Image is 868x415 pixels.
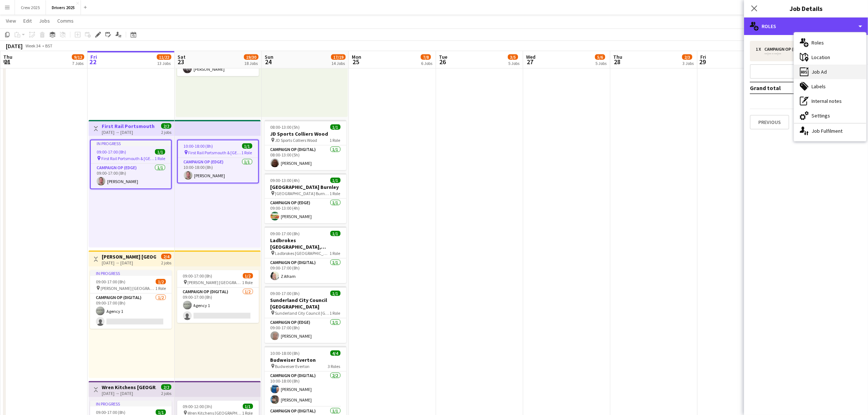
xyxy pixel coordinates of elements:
h3: Job Details [744,4,868,13]
div: Internal notes [794,94,866,108]
span: First Rail Portsmouth & [GEOGRAPHIC_DATA] [101,156,155,161]
div: [DATE] [6,42,23,50]
span: 09:00-17:00 (8h) [96,279,125,284]
span: 08:00-13:00 (5h) [270,124,300,130]
span: 09:00-13:00 (4h) [270,178,300,183]
span: 29 [699,58,706,66]
app-card-role: Campaign Op (Edge)1/109:00-17:00 (8h)[PERSON_NAME] [91,164,171,189]
a: Jobs [36,16,53,26]
span: 2/3 [682,54,692,60]
h3: Ladbrokes [GEOGRAPHIC_DATA], [GEOGRAPHIC_DATA] [265,237,346,250]
span: 28 [612,58,622,66]
div: 1 x [756,47,764,52]
app-card-role: Campaign Op (Digital)1/108:00-13:00 (5h)[PERSON_NAME] [265,146,346,170]
span: Thu [613,54,622,60]
div: 6 Jobs [421,61,432,66]
a: Edit [20,16,35,26]
span: 3/5 [508,54,518,60]
div: Settings [794,108,866,123]
span: 1 Role [155,286,166,291]
span: 09:00-17:00 (8h) [97,149,126,155]
span: 7/8 [421,54,431,60]
span: 09:00-12:00 (3h) [183,404,213,409]
span: Edit [23,18,32,24]
span: Budweiser Everton [275,364,310,369]
span: 1/1 [330,124,340,130]
span: 1 Role [155,156,165,161]
app-job-card: 09:00-17:00 (8h)1/1Sunderland City Council [GEOGRAPHIC_DATA] Sunderland City Council [GEOGRAPHIC_... [265,286,346,343]
app-job-card: 09:00-17:00 (8h)1/2 [PERSON_NAME] [GEOGRAPHIC_DATA]1 RoleCampaign Op (Digital)1/209:00-17:00 (8h)... [177,270,259,323]
div: In progress [91,140,171,146]
div: In progress [90,270,172,276]
span: Fri [700,54,706,60]
div: 13 Jobs [157,61,171,66]
div: 7 Jobs [72,61,84,66]
app-job-card: 09:00-17:00 (8h)1/1Ladbrokes [GEOGRAPHIC_DATA], [GEOGRAPHIC_DATA] Ladbrokes [GEOGRAPHIC_DATA], [G... [265,226,346,283]
div: 14 Jobs [331,61,345,66]
app-job-card: 09:00-13:00 (4h)1/1[GEOGRAPHIC_DATA] Burnley [GEOGRAPHIC_DATA] Burnley1 RoleCampaign Op (Edge)1/1... [265,173,346,224]
span: [GEOGRAPHIC_DATA] Burnley [275,191,330,196]
app-card-role: Campaign Op (Digital)1/209:00-17:00 (8h)Agency 1 [177,288,259,323]
app-card-role: Campaign Op (Digital)1/109:00-17:00 (8h)Z Afram [265,259,346,283]
span: 4/4 [330,350,340,356]
span: 1 Role [242,150,252,155]
span: 17/19 [331,54,346,60]
div: 5 Jobs [595,61,607,66]
span: 19/30 [244,54,258,60]
span: Sunderland City Council [GEOGRAPHIC_DATA] [275,310,330,316]
span: 11/22 [157,54,171,60]
div: 2 jobs [161,259,171,265]
span: 1/1 [242,143,252,149]
app-job-card: In progress09:00-17:00 (8h)1/2 [PERSON_NAME] [GEOGRAPHIC_DATA]1 RoleCampaign Op (Digital)1/209:00... [90,270,172,329]
h3: Wren Kitchens [GEOGRAPHIC_DATA] [102,384,156,391]
span: 1/2 [156,279,166,284]
h3: Sunderland City Council [GEOGRAPHIC_DATA] [265,297,346,310]
span: 2/4 [161,254,171,259]
button: Crew 2025 [15,0,46,15]
button: Previous [750,115,789,129]
div: Job Fulfilment [794,124,866,138]
span: 1 Role [330,191,340,196]
div: 18 Jobs [244,61,258,66]
span: Jobs [39,18,50,24]
div: Roles [794,35,866,50]
span: 26 [438,58,447,66]
span: 2/2 [161,384,171,390]
span: 24 [264,58,273,66]
span: 1/1 [330,178,340,183]
span: 1 Role [242,280,253,285]
span: 9/12 [72,54,84,60]
span: 1/1 [155,149,165,155]
div: BST [45,43,52,49]
div: Roles [744,18,868,35]
span: 1 Role [330,310,340,316]
span: 09:00-17:00 (8h) [270,231,300,236]
span: 1/1 [156,410,166,415]
span: Week 34 [24,43,42,49]
div: [DATE] → [DATE] [102,260,156,265]
div: Job Ad [794,65,866,79]
span: 10:00-18:00 (8h) [184,143,213,149]
span: 23 [176,58,186,66]
span: Ladbrokes [GEOGRAPHIC_DATA], [GEOGRAPHIC_DATA] [275,251,330,256]
span: 2/2 [161,123,171,129]
button: Drivers 2025 [46,0,81,15]
span: 09:00-17:00 (8h) [270,291,300,296]
a: Comms [54,16,77,26]
div: Labels [794,79,866,94]
span: [PERSON_NAME] [GEOGRAPHIC_DATA] [188,280,242,285]
h3: Budweiser Everton [265,357,346,363]
span: 3 Roles [328,364,340,369]
span: Thu [3,54,12,60]
app-job-card: 10:00-18:00 (8h)1/1 First Rail Portsmouth & [GEOGRAPHIC_DATA]1 RoleCampaign Op (Edge)1/110:00-18:... [177,140,259,183]
div: Location [794,50,866,65]
span: 09:00-17:00 (8h) [96,410,125,415]
app-card-role: Campaign Op (Digital)1/209:00-17:00 (8h)Agency 1 [90,294,172,329]
div: [DATE] → [DATE] [102,391,156,396]
span: Tue [439,54,447,60]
